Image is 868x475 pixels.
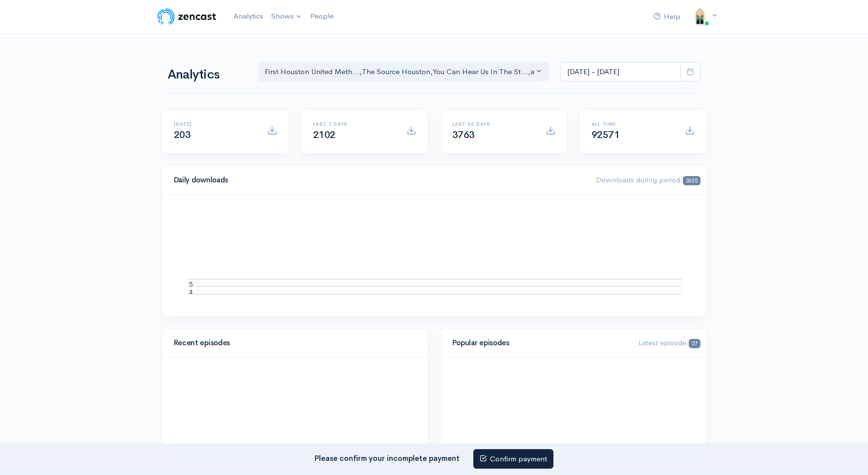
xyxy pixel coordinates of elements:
svg: A chart. [174,207,695,304]
span: Downloads during period: [596,175,700,184]
svg: A chart. [174,370,416,467]
a: Analytics [230,6,267,27]
button: First Houston United Meth..., The Source Houston, You Can Hear Us In The St..., ask-me-anything-r... [258,62,550,82]
svg: A chart. [452,370,695,467]
img: ZenCast Logo [156,7,218,26]
span: 92571 [592,129,620,141]
a: Help [650,6,684,27]
h6: Last 7 days [313,121,395,127]
h4: Daily downloads [174,176,585,184]
span: 2635 [683,176,700,185]
a: People [306,6,338,27]
span: 2102 [313,129,336,141]
a: Confirm payment [473,449,553,469]
text: 5 [189,280,193,288]
text: 4 [189,288,193,296]
iframe: gist-messenger-bubble-iframe [835,442,858,465]
input: analytics date range selector [561,62,681,82]
div: First Houston United Meth... , The Source Houston , You Can Hear Us In The St... , ask-me-anythin... [265,66,534,78]
h6: [DATE] [174,121,255,127]
h4: Popular episodes [452,339,627,347]
a: Shows [267,6,306,27]
strong: Please confirm your incomplete payment [315,453,460,462]
h4: Recent episodes [174,339,410,347]
span: 3763 [452,129,475,141]
img: ... [690,7,710,26]
span: 203 [174,129,191,141]
span: Latest episode: [638,338,700,347]
h6: Last 30 days [452,121,534,127]
h1: Analytics [168,68,247,82]
h6: All time [592,121,673,127]
span: 27 [689,339,700,348]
